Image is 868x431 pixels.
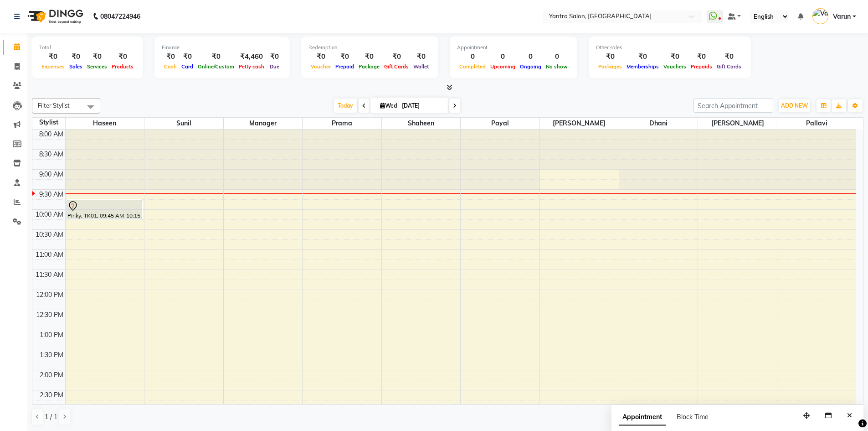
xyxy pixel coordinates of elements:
span: Memberships [624,63,661,70]
span: Products [109,63,136,70]
span: Gift Cards [382,63,411,70]
span: Petty cash [236,63,267,70]
div: 0 [544,52,570,62]
span: Services [85,63,109,70]
div: ₹0 [411,52,431,62]
div: Other sales [596,44,744,52]
span: Completed [457,63,488,70]
span: Payal [461,118,539,129]
div: 0 [518,52,544,62]
div: ₹0 [85,52,109,62]
span: Prama [303,118,381,129]
div: ₹0 [382,52,411,62]
span: Card [179,63,195,70]
div: 0 [457,52,488,62]
div: 1:30 PM [38,350,65,360]
div: 9:00 AM [37,170,65,179]
span: Wallet [411,63,431,70]
span: Due [267,63,282,70]
div: 12:30 PM [34,310,65,320]
div: Total [39,44,136,52]
span: No show [544,63,570,70]
span: Package [356,63,382,70]
div: 8:00 AM [37,130,65,139]
div: 11:00 AM [34,250,65,260]
div: ₹0 [308,52,333,62]
button: ADD NEW [779,99,810,112]
button: Close [843,409,856,423]
div: 0 [488,52,518,62]
div: Pinky, TK01, 09:45 AM-10:15 AM, Hair Cut - [DEMOGRAPHIC_DATA] [67,200,142,219]
span: Gift Cards [714,63,744,70]
b: 08047224946 [100,4,140,29]
span: Voucher [308,63,333,70]
span: Wed [378,102,399,109]
span: Prepaid [333,63,356,70]
span: Block Time [677,413,709,421]
div: ₹0 [195,52,236,62]
span: Packages [596,63,624,70]
input: Search Appointment [693,99,773,113]
span: Prepaids [688,63,714,70]
span: Upcoming [488,63,518,70]
div: 9:30 AM [37,190,65,199]
span: Shaheen [382,118,461,129]
div: ₹4,460 [236,52,267,62]
span: [PERSON_NAME] [540,118,619,129]
div: ₹0 [714,52,744,62]
input: 2025-09-03 [399,99,445,113]
div: ₹0 [67,52,85,62]
div: ₹0 [596,52,624,62]
span: Haseen [66,118,144,129]
span: ADD NEW [781,102,808,109]
div: 10:00 AM [34,210,65,219]
div: ₹0 [179,52,195,62]
div: ₹0 [688,52,714,62]
div: ₹0 [624,52,661,62]
span: Online/Custom [195,63,236,70]
span: Manager [224,118,303,129]
div: ₹0 [267,52,282,62]
div: Finance [162,44,282,52]
img: logo [23,4,86,29]
span: Dhani [619,118,698,129]
div: Stylist [32,118,65,127]
div: ₹0 [661,52,688,62]
div: 11:30 AM [34,270,65,280]
div: ₹0 [162,52,179,62]
div: Appointment [457,44,570,52]
span: Filter Stylist [38,102,70,109]
span: Cash [162,63,179,70]
div: ₹0 [39,52,67,62]
span: Appointment [619,409,666,426]
div: Redemption [308,44,431,52]
div: 2:30 PM [38,390,65,400]
div: 1:00 PM [38,330,65,340]
span: Sunil [144,118,223,129]
div: 2:00 PM [38,370,65,380]
span: [PERSON_NAME] [698,118,777,129]
span: 1 / 1 [45,412,57,422]
div: 10:30 AM [34,230,65,239]
span: Expenses [39,63,67,70]
span: Sales [67,63,85,70]
span: Ongoing [518,63,544,70]
span: Vouchers [661,63,688,70]
div: ₹0 [356,52,382,62]
span: Varun [833,12,851,21]
span: Today [334,99,357,113]
span: Pallavi [777,118,856,129]
div: ₹0 [333,52,356,62]
div: ₹0 [109,52,136,62]
div: 12:00 PM [34,290,65,300]
img: Varun [812,8,828,24]
div: 8:30 AM [37,150,65,159]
